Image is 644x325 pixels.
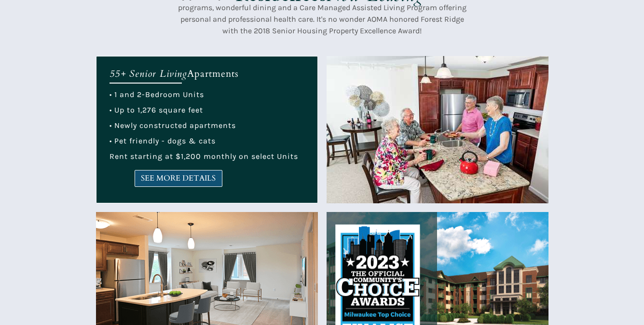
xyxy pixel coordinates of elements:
[110,105,203,114] span: • Up to 1,276 square feet
[135,170,222,187] a: SEE MORE DETAILS
[110,90,204,99] span: • 1 and 2-Bedroom Units
[187,67,239,80] span: Apartments
[110,67,187,80] em: 55+ Senior Living
[135,174,222,183] span: SEE MORE DETAILS
[110,121,236,130] span: • Newly constructed apartments
[110,136,216,145] span: • Pet friendly - dogs & cats
[110,152,298,161] span: Rent starting at $1,200 monthly on select Units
